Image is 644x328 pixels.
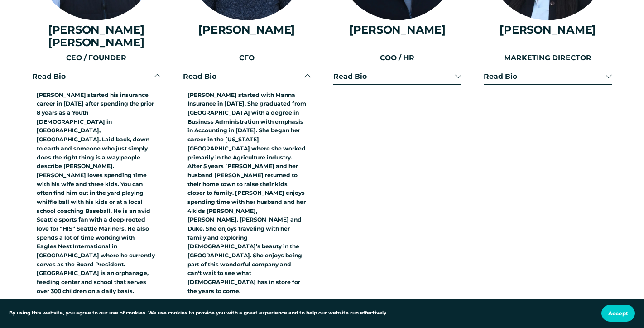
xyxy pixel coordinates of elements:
[484,68,611,84] button: Read Bio
[333,24,461,36] h4: [PERSON_NAME]
[333,52,461,63] p: COO / HR
[183,52,311,63] p: CFO
[183,72,304,81] span: Read Bio
[183,68,311,84] button: Read Bio
[32,24,160,49] h4: [PERSON_NAME] [PERSON_NAME]
[601,305,635,322] button: Accept
[37,91,155,295] p: [PERSON_NAME] started his insurance career in [DATE] after spending the prior 8 years as a Youth ...
[183,24,311,36] h4: [PERSON_NAME]
[333,68,461,84] button: Read Bio
[484,24,611,36] h4: [PERSON_NAME]
[32,52,160,63] p: CEO / FOUNDER
[333,72,455,81] span: Read Bio
[32,68,160,84] button: Read Bio
[608,310,628,317] span: Accept
[484,72,605,81] span: Read Bio
[484,52,611,63] p: MARKETING DIRECTOR
[187,91,306,295] p: [PERSON_NAME] started with Manna Insurance in [DATE]. She graduated from [GEOGRAPHIC_DATA] with a...
[9,309,388,317] p: By using this website, you agree to our use of cookies. We use cookies to provide you with a grea...
[32,72,154,81] span: Read Bio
